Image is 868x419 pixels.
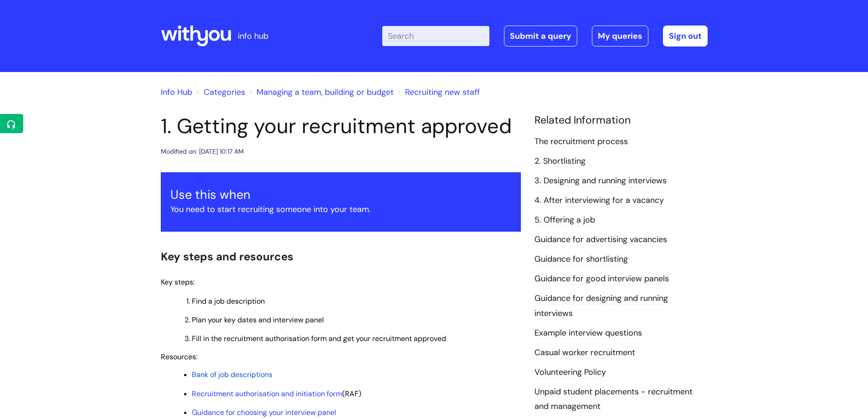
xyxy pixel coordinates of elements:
span: Resources: [161,352,197,362]
a: Volunteering Policy [534,367,606,378]
a: Guidance for advertising vacancies [534,234,667,246]
a: My queries [592,26,648,47]
a: Guidance for designing and running interviews [534,293,668,319]
a: 4. After interviewing for a vacancy [534,195,664,207]
li: Solution home [195,85,245,99]
a: 5. Offering a job [534,214,595,226]
span: Find a job description [192,296,265,306]
span: Plan your key dates and interview panel [192,315,324,325]
div: Modified on: [DATE] 10:17 AM [161,146,244,157]
a: Info Hub [161,87,192,98]
a: Categories [204,87,245,98]
span: Key steps: [161,277,195,287]
li: Managing a team, building or budget [247,85,394,99]
a: Submit a query [504,26,577,47]
p: (RAF) [192,389,521,399]
span: Key steps and resources [161,249,293,264]
p: You need to start recruiting someone into your team. [170,202,511,217]
h4: Related Information [534,114,708,127]
span: Fill in the recruitment authorisation form and get your recruitment approved [192,334,446,343]
a: Bank of job descriptions [192,370,272,379]
a: 2. Shortlisting [534,155,586,167]
div: | - [382,26,708,47]
a: Guidance for choosing your interview panel [192,408,336,417]
a: Guidance for good interview panels [534,273,669,285]
h3: Use this when [170,187,511,202]
a: Recruiting new staff [405,87,480,98]
input: Search [382,26,489,46]
a: 3. Designing and running interviews [534,175,667,187]
a: Unpaid student placements - recruitment and management [534,386,693,413]
a: The recruitment process [534,136,628,148]
h1: 1. Getting your recruitment approved [161,114,521,139]
li: Recruiting new staff [396,85,480,99]
a: Managing a team, building or budget [257,87,394,98]
a: Example interview questions [534,327,642,339]
a: Casual worker recruitment [534,347,635,359]
a: Guidance for shortlisting [534,253,628,265]
p: info hub [238,29,268,43]
a: Recruitment authorisation and initiation form [192,389,342,398]
a: Sign out [663,26,708,47]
